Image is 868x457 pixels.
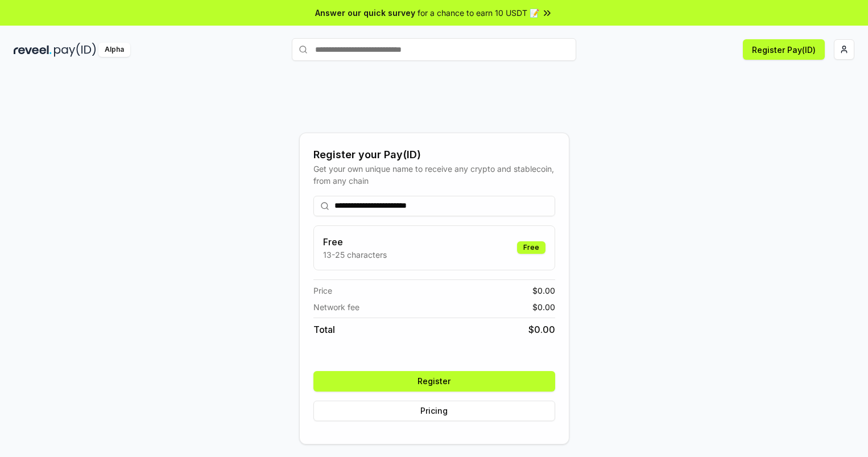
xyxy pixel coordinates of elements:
[313,371,555,392] button: Register
[743,39,825,60] button: Register Pay(ID)
[313,285,332,297] span: Price
[532,285,555,297] span: $ 0.00
[313,301,359,313] span: Network fee
[313,147,555,163] div: Register your Pay(ID)
[517,241,545,254] div: Free
[14,43,52,57] img: reveel_dark
[323,235,387,249] h3: Free
[313,163,555,187] div: Get your own unique name to receive any crypto and stablecoin, from any chain
[98,43,130,57] div: Alpha
[54,43,96,57] img: pay_id
[315,7,415,19] span: Answer our quick survey
[418,7,539,19] span: for a chance to earn 10 USDT 📝
[528,323,555,336] span: $ 0.00
[313,401,555,421] button: Pricing
[323,249,387,261] p: 13-25 characters
[313,323,335,336] span: Total
[532,301,555,313] span: $ 0.00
